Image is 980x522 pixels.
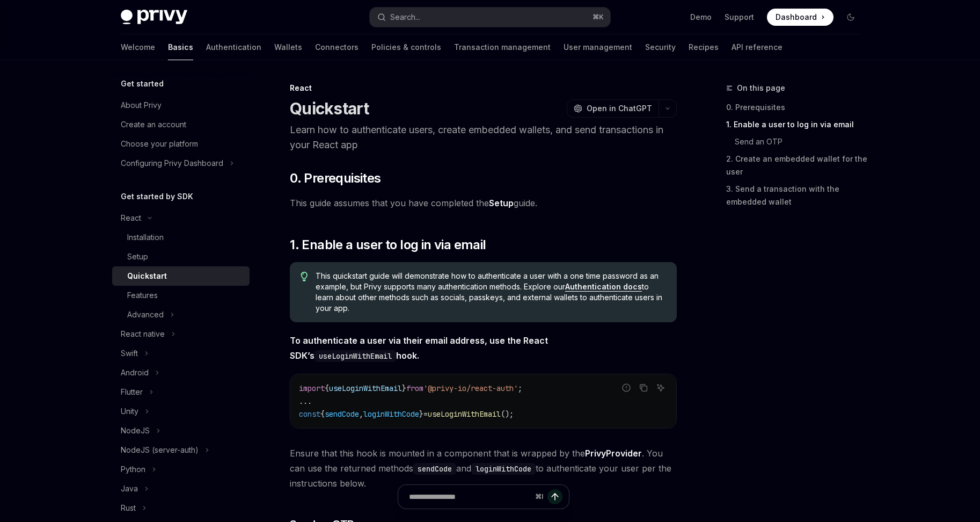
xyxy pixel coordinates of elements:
[315,34,359,60] a: Connectors
[121,463,145,476] div: Python
[547,489,562,504] button: Send message
[689,34,719,60] a: Recipes
[501,409,514,419] span: ();
[112,154,250,173] button: Toggle Configuring Privy Dashboard section
[299,383,325,393] span: import
[565,282,642,292] a: Authentication docs
[121,157,223,170] div: Configuring Privy Dashboard
[471,463,536,475] code: loginWithCode
[329,383,402,393] span: useLoginWithEmail
[725,12,754,23] a: Support
[299,396,312,406] span: ...
[112,228,250,247] a: Installation
[320,409,325,419] span: {
[726,180,868,211] a: 3. Send a transaction with the embedded wallet
[112,363,250,382] button: Toggle Android section
[112,440,250,460] button: Toggle NodeJS (server-auth) section
[112,208,250,228] button: Toggle React section
[290,83,677,93] div: React
[359,409,363,419] span: ,
[637,381,650,395] button: Copy the contents from the code block
[112,96,250,115] a: About Privy
[489,198,514,209] a: Setup
[585,448,642,459] a: PrivyProvider
[274,34,302,60] a: Wallets
[390,11,420,24] div: Search...
[112,134,250,154] a: Choose your platform
[654,381,668,395] button: Ask AI
[406,383,423,393] span: from
[127,250,148,263] div: Setup
[593,13,604,21] span: ⌘ K
[121,77,164,90] h5: Get started
[206,34,261,60] a: Authentication
[370,8,610,27] button: Open search
[419,409,423,419] span: }
[121,328,165,340] div: React native
[732,34,782,60] a: API reference
[121,118,186,131] div: Create an account
[767,9,833,26] a: Dashboard
[112,247,250,266] a: Setup
[423,383,518,393] span: '@privy-io/react-auth'
[112,402,250,421] button: Toggle Unity section
[112,266,250,286] a: Quickstart
[127,231,164,244] div: Installation
[726,133,868,150] a: Send an OTP
[112,286,250,305] a: Features
[413,463,456,475] code: sendCode
[121,482,138,495] div: Java
[112,115,250,134] a: Create an account
[518,383,522,393] span: ;
[290,236,486,253] span: 1. Enable a user to log in via email
[121,444,199,456] div: NodeJS (server-auth)
[428,409,501,419] span: useLoginWithEmail
[112,324,250,344] button: Toggle React native section
[402,383,406,393] span: }
[409,485,531,509] input: Ask a question...
[290,99,369,118] h1: Quickstart
[112,421,250,440] button: Toggle NodeJS section
[112,498,250,518] button: Toggle Rust section
[316,271,666,314] span: This quickstart guide will demonstrate how to authenticate a user with a one time password as an ...
[290,446,677,491] span: Ensure that this hook is mounted in a component that is wrapped by the . You can use the returned...
[121,190,193,203] h5: Get started by SDK
[290,122,677,153] p: Learn how to authenticate users, create embedded wallets, and send transactions in your React app
[325,409,359,419] span: sendCode
[121,212,141,224] div: React
[776,12,817,23] span: Dashboard
[112,382,250,402] button: Toggle Flutter section
[127,289,158,302] div: Features
[290,170,381,187] span: 0. Prerequisites
[121,366,149,379] div: Android
[121,34,155,60] a: Welcome
[726,116,868,133] a: 1. Enable a user to log in via email
[290,335,548,361] strong: To authenticate a user via their email address, use the React SDK’s hook.
[121,10,187,25] img: dark logo
[726,150,868,180] a: 2. Create an embedded wallet for the user
[325,383,329,393] span: {
[112,305,250,324] button: Toggle Advanced section
[121,405,138,418] div: Unity
[315,350,396,362] code: useLoginWithEmail
[121,99,162,112] div: About Privy
[363,409,419,419] span: loginWithCode
[121,386,143,398] div: Flutter
[121,347,138,360] div: Swift
[299,409,320,419] span: const
[112,460,250,479] button: Toggle Python section
[567,99,659,118] button: Open in ChatGPT
[301,272,308,281] svg: Tip
[127,270,167,282] div: Quickstart
[423,409,428,419] span: =
[587,103,652,114] span: Open in ChatGPT
[737,82,785,95] span: On this page
[290,195,677,211] span: This guide assumes that you have completed the guide.
[564,34,632,60] a: User management
[121,502,136,514] div: Rust
[112,344,250,363] button: Toggle Swift section
[454,34,551,60] a: Transaction management
[619,381,633,395] button: Report incorrect code
[842,9,859,26] button: Toggle dark mode
[726,99,868,116] a: 0. Prerequisites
